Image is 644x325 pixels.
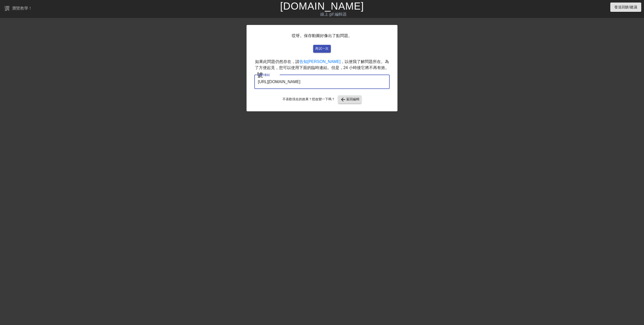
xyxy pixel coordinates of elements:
a: [DOMAIN_NAME] [280,1,364,12]
font: 再試一次 [315,47,329,50]
font: 瀏覽教學！ [12,6,32,10]
input: 僅有的 [254,75,390,89]
font: ，以便我了解問題所在。為了方便起見，您可以使用下面的臨時連結。但是，24 小時後它將不再有效。 [255,59,389,70]
font: arrow_back [340,96,346,103]
font: 哎呀。保存動圖好像出了點問題。 [292,34,352,38]
font: 線上 gif 編輯器 [320,12,347,16]
button: 發送回饋/建議 [610,3,641,12]
font: 發送回饋/建議 [614,5,637,9]
button: 返回編輯 [338,95,362,104]
font: 選單書 [4,5,22,11]
font: 不喜歡現在的效果？想改變一下嗎？ [283,97,335,101]
font: 如果此問題仍然存在，請 [255,59,299,64]
a: 瀏覽教學！ [4,5,32,13]
button: 再試一次 [313,45,331,53]
a: 告知[PERSON_NAME] [299,59,341,64]
font: 返回編輯 [346,97,360,101]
